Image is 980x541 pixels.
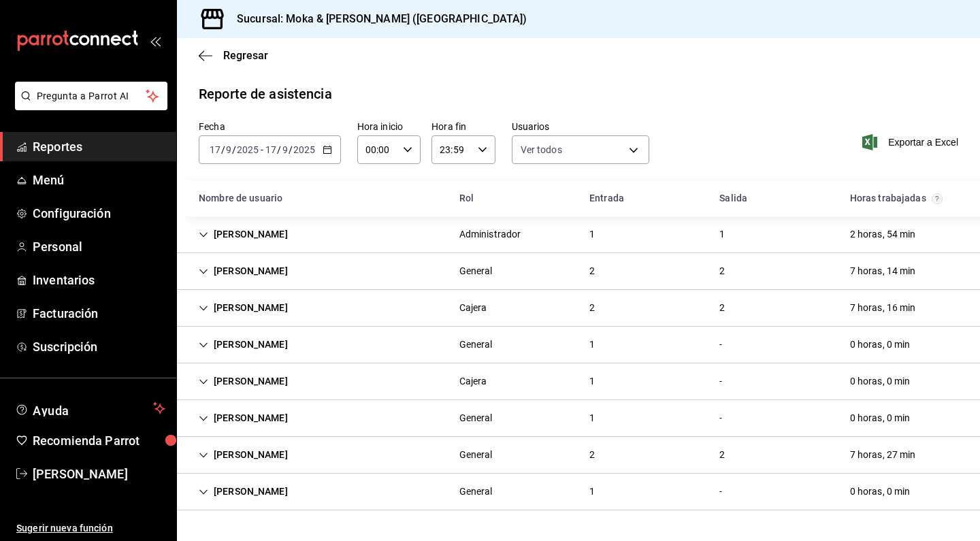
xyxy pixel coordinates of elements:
div: Row [177,216,980,253]
div: General [459,264,493,278]
div: Cell [188,222,299,247]
span: Inventarios [33,271,165,289]
input: -- [265,144,277,155]
div: Cell [188,406,299,431]
input: -- [225,144,232,155]
div: Reporte de asistencia [199,84,332,104]
div: General [459,338,493,352]
div: General [459,448,493,462]
span: Reportes [33,137,165,156]
div: HeadCell [188,186,448,211]
div: Administrador [459,227,521,242]
button: Pregunta a Parrot AI [15,82,167,110]
div: Cell [448,259,504,284]
div: Cell [708,406,733,431]
div: Cell [578,406,606,431]
span: Facturación [33,304,165,323]
span: - [261,144,263,155]
span: Ayuda [33,400,148,416]
label: Hora fin [431,122,495,131]
div: Container [177,180,980,510]
span: Ver todos [521,143,562,157]
div: Row [177,437,980,474]
a: Pregunta a Parrot AI [10,99,167,113]
div: Head [177,180,980,216]
div: Cell [448,369,498,394]
div: Cell [839,295,927,321]
div: Cell [578,222,606,247]
div: Cell [839,222,927,247]
div: Cell [188,332,299,357]
span: / [277,144,281,155]
div: Row [177,474,980,510]
button: Exportar a Excel [865,134,958,150]
span: / [232,144,236,155]
div: Cell [708,332,733,357]
input: ---- [293,144,316,155]
div: HeadCell [578,186,708,211]
div: Cell [839,259,927,284]
div: Cell [708,479,733,504]
div: Cell [708,369,733,394]
div: Cell [708,259,736,284]
div: Cell [839,406,921,431]
label: Fecha [199,122,341,131]
div: Cajera [459,374,487,389]
div: Cell [448,479,504,504]
div: Cell [188,295,299,321]
div: HeadCell [448,186,578,211]
div: Cell [448,406,504,431]
div: General [459,485,493,499]
div: Row [177,290,980,327]
div: Cell [448,222,532,247]
span: Sugerir nueva función [16,521,165,536]
svg: El total de horas trabajadas por usuario es el resultado de la suma redondeada del registro de ho... [932,193,943,204]
div: Cell [188,442,299,468]
label: Hora inicio [357,122,421,131]
div: Row [177,363,980,400]
div: Cell [708,222,736,247]
span: [PERSON_NAME] [33,465,165,483]
div: Cell [578,479,606,504]
div: HeadCell [839,186,969,211]
div: Cell [188,479,299,504]
div: Cell [708,442,736,468]
label: Usuarios [512,122,650,131]
div: Cell [188,369,299,394]
div: Cell [448,442,504,468]
div: Cell [448,295,498,321]
div: Cell [578,332,606,357]
div: Cell [839,442,927,468]
div: Cell [578,369,606,394]
input: -- [209,144,221,155]
span: / [221,144,225,155]
div: Row [177,327,980,363]
span: Recomienda Parrot [33,431,165,450]
div: Row [177,253,980,290]
h3: Sucursal: Moka & [PERSON_NAME] ([GEOGRAPHIC_DATA]) [226,11,527,27]
div: Cell [578,259,606,284]
div: HeadCell [708,186,838,211]
div: Cell [708,295,736,321]
span: / [289,144,293,155]
div: Cell [839,332,921,357]
span: Menú [33,171,165,189]
div: Cell [188,259,299,284]
span: Personal [33,237,165,256]
div: Row [177,400,980,437]
div: Cell [839,369,921,394]
div: Cell [448,332,504,357]
div: General [459,411,493,425]
span: Suscripción [33,338,165,356]
span: Pregunta a Parrot AI [37,89,146,103]
input: -- [282,144,289,155]
div: Cell [578,295,606,321]
div: Cell [839,479,921,504]
span: Regresar [223,49,268,62]
span: Configuración [33,204,165,223]
button: open_drawer_menu [150,35,161,46]
input: ---- [236,144,259,155]
div: Cajera [459,301,487,315]
button: Regresar [199,49,268,62]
